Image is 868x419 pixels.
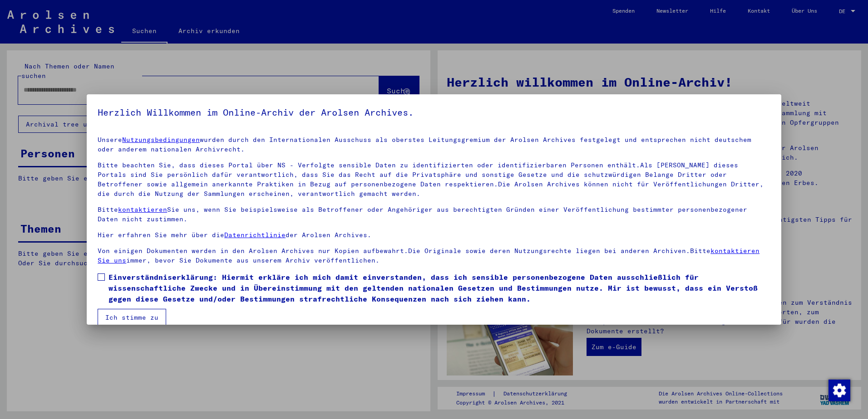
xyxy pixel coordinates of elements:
[98,246,770,265] p: Von einigen Dokumenten werden in den Arolsen Archives nur Kopien aufbewahrt.Die Originale sowie d...
[118,205,167,214] a: kontaktieren
[828,379,850,401] div: Zustimmung ändern
[829,380,850,401] img: Zustimmung ändern
[98,105,770,120] h5: Herzlich Willkommen im Online-Archiv der Arolsen Archives.
[98,161,770,199] p: Bitte beachten Sie, dass dieses Portal über NS - Verfolgte sensible Daten zu identifizierten oder...
[98,135,770,154] p: Unsere wurden durch den Internationalen Ausschuss als oberstes Leitungsgremium der Arolsen Archiv...
[224,231,286,239] a: Datenrichtlinie
[98,230,770,240] p: Hier erfahren Sie mehr über die der Arolsen Archives.
[108,272,770,304] span: Einverständniserklärung: Hiermit erkläre ich mich damit einverstanden, dass ich sensible personen...
[122,136,200,144] a: Nutzungsbedingungen
[98,247,759,264] a: kontaktieren Sie uns
[98,205,770,224] p: Bitte Sie uns, wenn Sie beispielsweise als Betroffener oder Angehöriger aus berechtigten Gründen ...
[98,309,166,326] button: Ich stimme zu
